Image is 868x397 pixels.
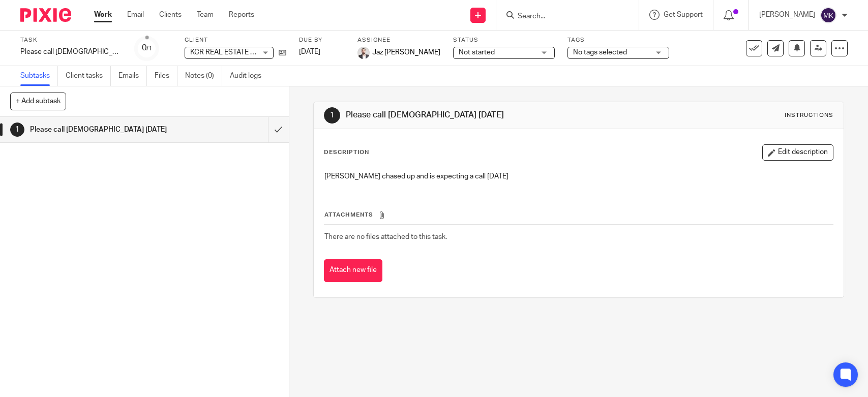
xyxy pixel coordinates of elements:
[66,66,111,86] a: Client tasks
[118,66,147,86] a: Emails
[197,10,214,20] a: Team
[324,212,373,218] span: Attachments
[20,8,71,22] img: Pixie
[142,42,152,54] div: 0
[155,66,177,86] a: Files
[229,10,254,20] a: Reports
[324,233,447,240] span: There are no files attached to this task.
[762,144,833,161] button: Edit description
[20,66,58,86] a: Subtasks
[459,49,495,56] span: Not started
[324,148,369,157] p: Description
[324,171,832,181] p: [PERSON_NAME] chased up and is expecting a call [DATE]
[324,107,340,124] div: 1
[372,47,440,57] span: Jaz [PERSON_NAME]
[324,259,382,282] button: Attach new file
[785,111,833,119] div: Instructions
[185,66,222,86] a: Notes (0)
[20,47,122,57] div: Please call Krishna today
[517,12,608,21] input: Search
[20,36,122,44] label: Task
[759,10,815,20] p: [PERSON_NAME]
[30,122,182,137] h1: Please call [DEMOGRAPHIC_DATA] [DATE]
[146,46,152,51] small: /1
[94,10,112,20] a: Work
[20,47,122,57] div: Please call [DEMOGRAPHIC_DATA] [DATE]
[573,49,627,56] span: No tags selected
[10,93,66,110] button: + Add subtask
[346,110,601,120] h1: Please call [DEMOGRAPHIC_DATA] [DATE]
[10,123,24,137] div: 1
[357,36,440,44] label: Assignee
[453,36,555,44] label: Status
[357,47,370,59] img: 48292-0008-compressed%20square.jpg
[567,36,669,44] label: Tags
[299,48,320,55] span: [DATE]
[190,49,263,56] span: KCR REAL ESTATE LTD
[664,11,703,18] span: Get Support
[820,7,836,23] img: svg%3E
[185,36,286,44] label: Client
[127,10,144,20] a: Email
[230,66,269,86] a: Audit logs
[159,10,182,20] a: Clients
[299,36,345,44] label: Due by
